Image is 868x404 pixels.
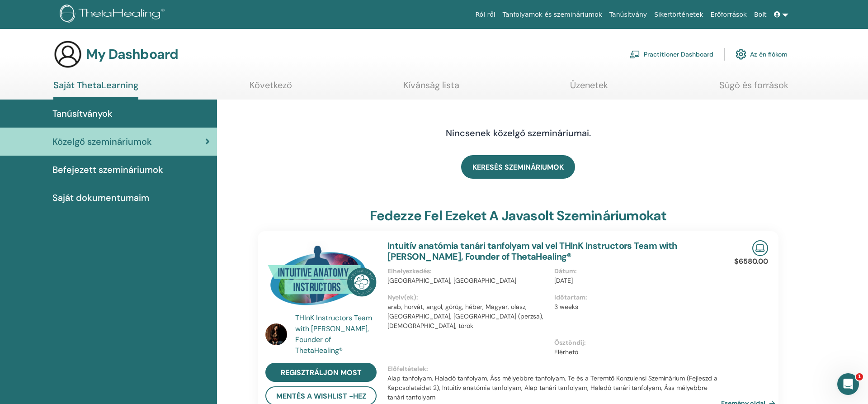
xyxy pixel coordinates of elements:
span: Közelgő szemináriumok [52,135,152,148]
span: KERESÉS SZEMINÁRIUMOK [472,162,564,172]
a: THInK Instructors Team with [PERSON_NAME], Founder of ThetaHealing® [295,313,379,356]
a: Következő [250,80,292,97]
a: Súgó és források [719,80,788,97]
a: Intuitív anatómia tanári tanfolyam val vel THInK Instructors Team with [PERSON_NAME], Founder of ... [387,240,677,262]
img: generic-user-icon.jpg [53,40,82,69]
h3: My Dashboard [86,46,178,62]
img: Live Online Seminar [752,240,768,256]
img: cog.svg [736,47,746,62]
a: Practitioner Dashboard [629,44,713,64]
a: Saját ThetaLearning [53,80,138,100]
a: KERESÉS SZEMINÁRIUMOK [461,155,575,179]
p: Elérhető [554,347,716,357]
span: Befejezett szemináriumok [52,163,163,176]
span: Tanúsítványok [52,107,113,120]
span: Saját dokumentumaim [52,191,149,204]
a: Üzenetek [570,80,608,97]
img: logo.png [60,5,168,25]
a: Kívánság lista [403,80,459,97]
p: [GEOGRAPHIC_DATA], [GEOGRAPHIC_DATA] [387,276,549,285]
a: Tanúsítvány [606,6,651,23]
p: Időtartam : [554,293,716,302]
a: Sikertörténetek [651,6,707,23]
p: arab, horvát, angol, görög, héber, Magyar, olasz, [GEOGRAPHIC_DATA], [GEOGRAPHIC_DATA] (perzsa), ... [387,302,549,331]
span: Regisztráljon most [281,368,362,377]
a: Bolt [750,6,770,23]
p: 3 weeks [554,302,716,312]
img: chalkboard-teacher.svg [629,50,640,58]
h3: Fedezze fel ezeket a javasolt szemináriumokat [370,208,667,224]
p: [DATE] [554,276,716,285]
p: Előfeltételek : [387,364,721,374]
iframe: Intercom live chat [837,373,859,395]
img: default.jpg [265,323,287,345]
a: Regisztráljon most [265,363,377,382]
h4: Nincsenek közelgő szemináriumai. [376,128,660,138]
p: Elhelyezkedés : [387,266,549,276]
p: Dátum : [554,266,716,276]
span: 1 [856,373,863,380]
a: Erőforrások [707,6,750,23]
p: $6580.00 [734,256,768,267]
a: Ról ről [472,6,499,23]
a: Tanfolyamok és szemináriumok [499,6,606,23]
p: Nyelv(ek) : [387,293,549,302]
p: Ösztöndíj : [554,338,716,347]
p: Alap tanfolyam, Haladó tanfolyam, Áss mélyebbre tanfolyam, Te és a Teremtő Konzulensi Szeminárium... [387,374,721,402]
a: Az én fiókom [736,44,788,64]
img: Intuitív anatómia tanári tanfolyam [265,240,377,315]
